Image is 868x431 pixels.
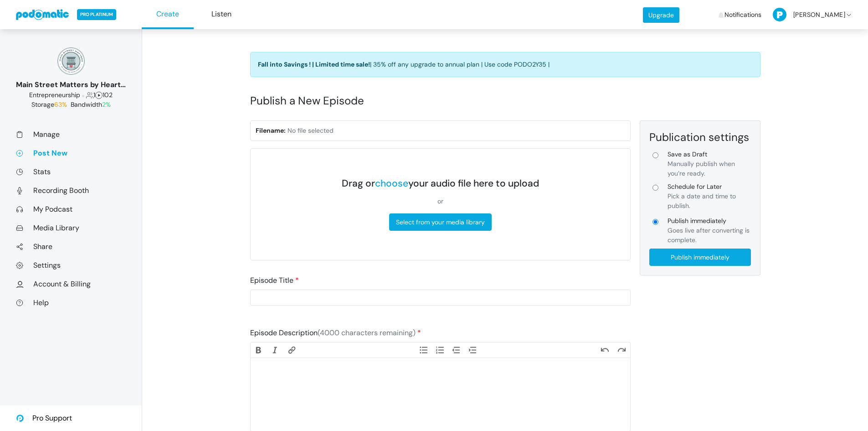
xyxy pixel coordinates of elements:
[668,160,735,177] span: Manually publish when you’re ready.
[251,345,267,355] button: Bold
[389,213,492,231] button: Select from your media library
[668,182,751,192] span: Schedule for Later
[95,91,103,99] span: Episodes
[432,345,448,355] button: Numbers
[16,148,126,158] a: Post New
[668,150,751,159] span: Save as Draft
[250,275,299,286] label: Episode Title
[29,91,80,99] span: Business: Entrepreneurship
[668,226,750,244] span: Goes live after converting is complete.
[71,100,111,109] span: Bandwidth
[16,223,126,233] a: Media Library
[195,0,247,29] a: Listen
[668,216,751,226] span: Publish immediately
[267,345,283,355] button: Italic
[342,178,539,189] div: Drag or your audio file here to upload
[16,79,126,90] div: Main Street Matters by Heart on [GEOGRAPHIC_DATA]
[16,130,126,139] a: Manage
[142,0,194,29] a: Create
[86,91,93,99] span: Followers
[724,1,761,28] span: Notifications
[375,177,408,190] a: choose
[773,1,853,28] a: [PERSON_NAME]
[318,328,416,338] span: (4000 characters remaining)
[415,345,431,355] button: Bullets
[643,7,679,23] a: Upgrade
[77,9,116,20] span: PRO PLATINUM
[649,249,751,266] input: Publish immediately
[342,197,539,206] div: or
[16,90,126,100] div: 1 102
[649,130,751,144] div: Publication settings
[793,1,845,28] span: [PERSON_NAME]
[16,260,126,270] a: Settings
[16,405,72,431] a: Pro Support
[16,167,126,177] a: Stats
[250,52,760,77] a: Fall into Savings ! | Limited time sale!| 35% off any upgrade to annual plan | Use code PODO2Y35 |
[288,126,334,135] span: No file selected
[465,345,482,355] button: Increase Level
[16,298,126,307] a: Help
[250,84,760,117] h1: Publish a New Episode
[597,345,613,355] button: Undo
[256,126,286,135] strong: Filename:
[16,204,126,214] a: My Podcast
[31,100,69,109] span: Storage
[250,327,421,338] label: Episode Description
[448,345,465,355] button: Decrease Level
[258,60,370,68] strong: Fall into Savings ! | Limited time sale!
[16,186,126,195] a: Recording Booth
[54,100,67,109] span: 63%
[773,8,786,21] img: P-50-ab8a3cff1f42e3edaa744736fdbd136011fc75d0d07c0e6946c3d5a70d29199b.png
[102,100,111,109] span: 2%
[668,192,736,210] span: Pick a date and time to publish.
[57,47,85,75] img: 150x150_17130234.png
[16,279,126,289] a: Account & Billing
[16,242,126,251] a: Share
[283,345,300,355] button: Link
[613,345,630,355] button: Redo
